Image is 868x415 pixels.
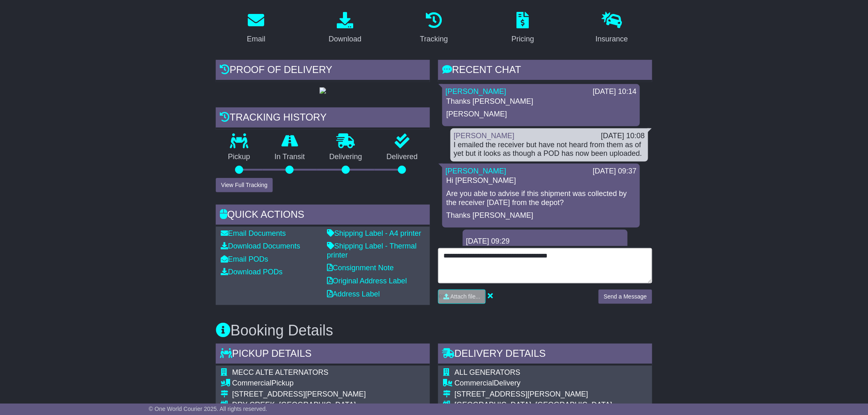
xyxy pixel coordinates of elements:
[232,379,366,388] div: Pickup
[445,167,506,175] a: [PERSON_NAME]
[221,229,286,237] a: Email Documents
[232,368,329,376] span: MECC ALTE ALTERNATORS
[216,322,652,339] h3: Booking Details
[320,87,326,94] img: GetPodImage
[438,344,652,366] div: Delivery Details
[454,132,514,140] a: [PERSON_NAME]
[242,9,271,48] a: Email
[221,255,268,263] a: Email PODs
[446,211,636,220] p: Thanks [PERSON_NAME]
[216,344,430,366] div: Pickup Details
[512,34,534,45] div: Pricing
[232,401,366,410] div: DRY CREEK, [GEOGRAPHIC_DATA]
[415,9,453,48] a: Tracking
[446,176,636,185] p: Hi [PERSON_NAME]
[329,34,361,45] div: Download
[221,268,283,276] a: Download PODs
[455,379,612,388] div: Delivery
[438,60,652,82] div: RECENT CHAT
[455,368,521,376] span: ALL GENERATORS
[446,189,636,207] p: Are you able to advise if this shipment was collected by the receiver [DATE] from the depot?
[216,178,273,192] button: View Full Tracking
[590,9,633,48] a: Insurance
[327,290,380,298] a: Address Label
[216,60,430,82] div: Proof of Delivery
[327,277,407,285] a: Original Address Label
[420,34,448,45] div: Tracking
[506,9,539,48] a: Pricing
[601,132,645,141] div: [DATE] 10:08
[221,242,300,250] a: Download Documents
[323,9,367,48] a: Download
[598,290,652,304] button: Send a Message
[466,237,624,246] div: [DATE] 09:29
[375,153,430,162] p: Delivered
[263,153,318,162] p: In Transit
[446,97,636,106] p: Thanks [PERSON_NAME]
[454,141,645,158] div: I emailed the receiver but have not heard from them as of yet but it looks as though a POD has no...
[446,110,636,119] p: [PERSON_NAME]
[216,107,430,130] div: Tracking history
[149,406,267,412] span: © One World Courier 2025. All rights reserved.
[216,205,430,227] div: Quick Actions
[327,264,394,272] a: Consignment Note
[232,390,366,399] div: [STREET_ADDRESS][PERSON_NAME]
[327,229,421,237] a: Shipping Label - A4 printer
[593,167,637,176] div: [DATE] 09:37
[327,242,417,259] a: Shipping Label - Thermal printer
[455,401,612,410] div: [GEOGRAPHIC_DATA], [GEOGRAPHIC_DATA]
[455,379,494,387] span: Commercial
[445,87,506,96] a: [PERSON_NAME]
[247,34,265,45] div: Email
[317,153,375,162] p: Delivering
[455,390,612,399] div: [STREET_ADDRESS][PERSON_NAME]
[596,34,628,45] div: Insurance
[216,153,263,162] p: Pickup
[232,379,272,387] span: Commercial
[593,87,637,96] div: [DATE] 10:14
